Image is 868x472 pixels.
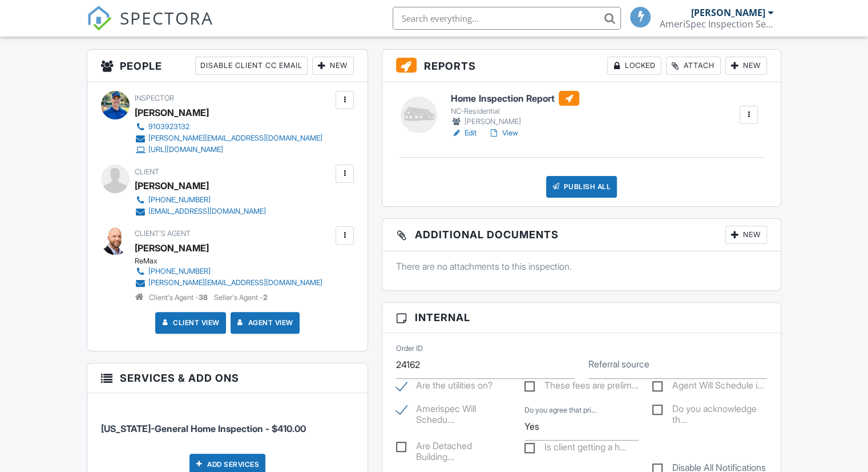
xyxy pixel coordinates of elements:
label: Order ID [396,343,423,354]
a: [PHONE_NUMBER] [135,266,322,277]
img: The Best Home Inspection Software - Spectora [87,6,112,31]
input: Search everything... [393,7,621,30]
h3: Internal [382,303,781,333]
div: [PERSON_NAME] [691,7,765,18]
label: Do you agree that prices may change after scheduling? ( Crawlspaces usually add $50.00) Yes/No [524,405,596,415]
a: [PHONE_NUMBER] [135,194,266,206]
span: Client's Agent [135,229,191,238]
div: [PERSON_NAME] [135,177,209,194]
h3: Services & Add ons [87,363,368,393]
div: Disable Client CC Email [195,57,308,75]
span: Client [135,167,159,176]
a: [PERSON_NAME][EMAIL_ADDRESS][DOMAIN_NAME] [135,277,322,289]
label: These fees are preliminary. Crawlspaces and other items incurs additional fees [524,380,639,394]
strong: 38 [199,293,208,302]
div: Locked [607,57,661,75]
a: 9103923132 [135,121,322,133]
a: SPECTORA [87,15,213,39]
h6: Home Inspection Report [451,91,579,106]
div: [PHONE_NUMBER] [148,267,211,276]
span: Inspector [135,94,174,102]
li: Service: North Carolina-General Home Inspection [101,402,354,444]
label: Referral source [588,358,649,370]
label: Are Detached Buildings Present? [396,441,511,455]
span: SPECTORA [120,6,213,30]
span: [US_STATE]-General Home Inspection - $410.00 [101,423,306,434]
a: [URL][DOMAIN_NAME] [135,144,322,155]
div: [PERSON_NAME] [451,116,579,127]
div: [URL][DOMAIN_NAME] [148,145,223,154]
a: View [488,127,518,139]
a: [PERSON_NAME][EMAIL_ADDRESS][DOMAIN_NAME] [135,133,322,144]
div: [EMAIL_ADDRESS][DOMAIN_NAME] [148,207,266,216]
span: Client's Agent - [149,293,209,302]
a: Client View [159,317,220,329]
div: NC-Residential [451,107,579,116]
label: Is client getting a home warranty? [524,442,627,456]
div: Publish All [546,176,617,198]
div: ReMax [135,257,332,266]
div: New [725,226,767,244]
label: Agent Will Schedule in Broker Bay [652,380,764,394]
div: 9103923132 [148,122,189,131]
label: Do you acknowledge the time of inspection may change based on availability [652,403,767,418]
div: Attach [666,57,721,75]
label: Amerispec Will Schedule in Broker Bay [396,403,511,418]
span: Seller's Agent - [214,293,268,302]
input: Do you agree that prices may change after scheduling? ( Crawlspaces usually add $50.00) Yes/No [524,413,639,441]
h3: Reports [382,50,781,82]
a: [EMAIL_ADDRESS][DOMAIN_NAME] [135,206,266,217]
div: [PERSON_NAME][EMAIL_ADDRESS][DOMAIN_NAME] [148,278,322,287]
h3: People [87,50,368,82]
h3: Additional Documents [382,219,781,251]
a: Edit [451,127,477,139]
strong: 2 [263,293,268,302]
div: AmeriSpec Inspection Services [660,18,774,30]
div: [PHONE_NUMBER] [148,195,211,205]
a: Home Inspection Report NC-Residential [PERSON_NAME] [451,91,579,127]
div: [PERSON_NAME] [135,239,209,257]
div: New [312,57,354,75]
div: [PERSON_NAME][EMAIL_ADDRESS][DOMAIN_NAME] [148,134,322,143]
p: There are no attachments to this inspection. [396,260,767,273]
div: [PERSON_NAME] [135,104,209,121]
label: Are the utilities on? [396,380,492,394]
a: Agent View [235,317,293,329]
div: New [725,57,767,75]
